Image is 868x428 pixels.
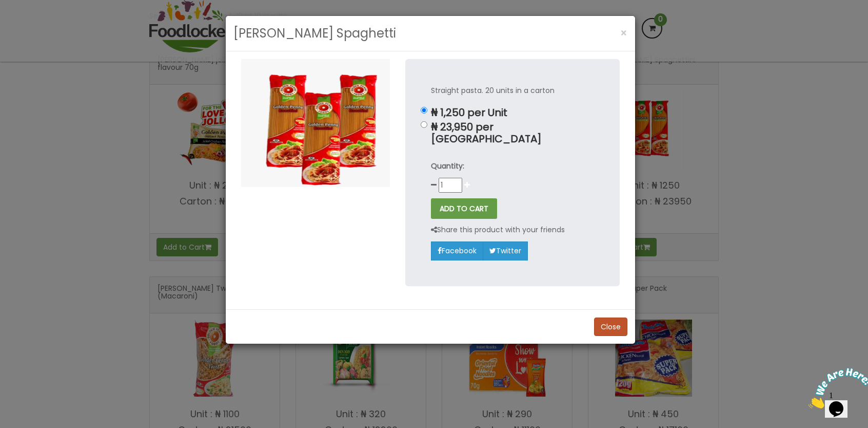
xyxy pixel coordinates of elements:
[620,26,627,41] span: ×
[431,121,594,145] p: ₦ 23,950 per [GEOGRAPHIC_DATA]
[431,85,594,97] p: Straight pasta. 20 units in a carton
[431,161,464,171] strong: Quantity:
[483,241,528,260] a: Twitter
[4,4,8,13] span: 1
[241,59,390,187] img: Golden Penny Spaghetti
[431,107,594,119] p: ₦ 1,250 per Unit
[431,198,497,219] button: ADD TO CART
[804,364,868,413] iframe: chat widget
[431,224,565,236] p: Share this product with your friends
[4,4,68,45] img: Chat attention grabber
[421,107,427,114] input: ₦ 1,250 per Unit
[615,23,633,44] button: Close
[233,24,396,43] h3: [PERSON_NAME] Spaghetti
[421,121,427,128] input: ₦ 23,950 per [GEOGRAPHIC_DATA]
[594,318,627,336] button: Close
[431,241,483,260] a: Facebook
